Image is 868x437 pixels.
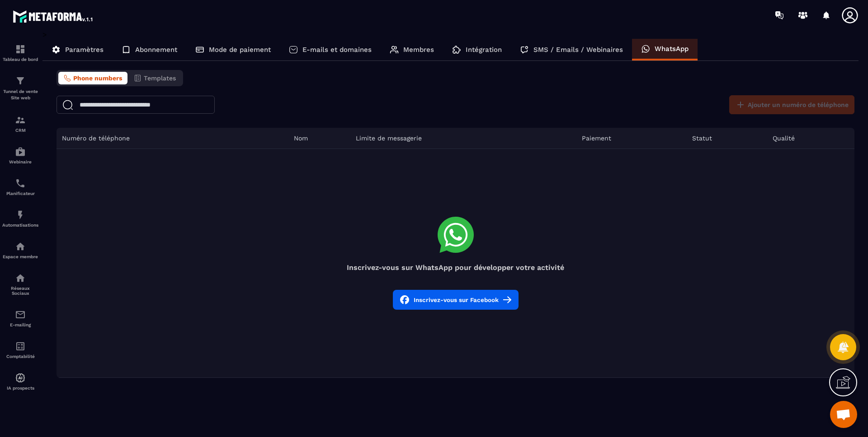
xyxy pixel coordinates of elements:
a: formationformationTunnel de vente Site web [2,69,38,108]
p: Webinaire [2,159,38,164]
a: formationformationTableau de bord [2,37,38,69]
span: Phone numbers [73,74,122,82]
p: IA prospects [2,386,38,391]
img: automations [15,372,26,383]
a: automationsautomationsWebinaire [2,139,38,171]
span: Templates [144,74,176,82]
img: accountant [15,341,26,352]
img: automations [15,241,26,252]
p: Membres [403,46,434,54]
p: E-mails et domaines [302,46,372,54]
button: Phone numbers [58,72,127,84]
th: Statut [687,128,767,149]
img: social-network [15,273,26,284]
th: Limite de messagerie [350,128,577,149]
p: Automatisations [2,223,38,228]
a: automationsautomationsAutomatisations [2,203,38,234]
img: scheduler [15,178,26,189]
a: accountantaccountantComptabilité [2,334,38,366]
img: automations [15,209,26,220]
p: Réseaux Sociaux [2,286,38,296]
p: SMS / Emails / Webinaires [533,46,623,54]
p: Planificateur [2,191,38,196]
a: schedulerschedulerPlanificateur [2,171,38,203]
p: Mode de paiement [209,46,271,54]
button: Inscrivez-vous sur Facebook [393,290,519,310]
p: Comptabilité [2,354,38,359]
div: Ouvrir le chat [830,401,857,428]
img: formation [15,115,26,126]
p: E-mailing [2,322,38,327]
img: automations [15,146,26,157]
img: formation [15,75,26,86]
img: formation [15,44,26,55]
img: email [15,309,26,320]
p: Espace membre [2,254,38,259]
a: social-networksocial-networkRéseaux Sociaux [2,266,38,302]
div: > [42,30,859,378]
p: Paramètres [65,46,104,54]
img: logo [13,8,94,24]
a: automationsautomationsEspace membre [2,234,38,266]
p: Tableau de bord [2,57,38,62]
p: Abonnement [135,46,177,54]
th: Numéro de téléphone [57,128,288,149]
th: Nom [288,128,350,149]
a: emailemailE-mailing [2,302,38,334]
button: Templates [128,72,181,84]
h4: Inscrivez-vous sur WhatsApp pour développer votre activité [57,263,854,272]
p: CRM [2,128,38,133]
th: Paiement [576,128,687,149]
th: Qualité [767,128,854,149]
p: Tunnel de vente Site web [2,88,38,101]
p: Intégration [466,46,502,54]
a: formationformationCRM [2,108,38,139]
p: WhatsApp [655,45,689,53]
